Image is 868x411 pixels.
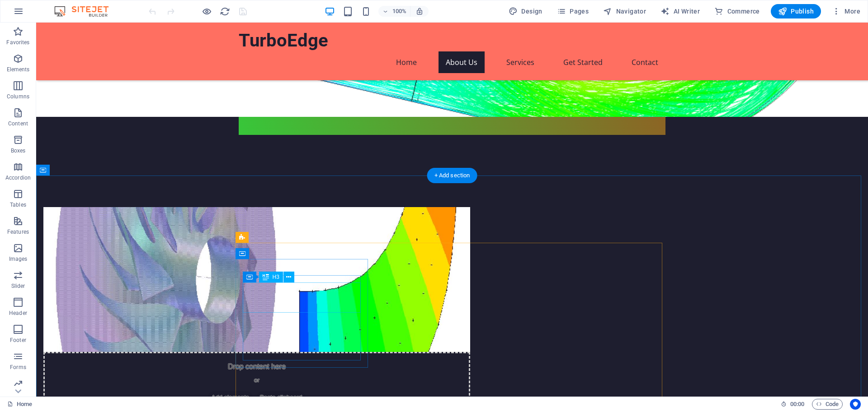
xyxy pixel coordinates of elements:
[36,23,868,397] iframe: To enrich screen reader interactions, please activate Accessibility in Grammarly extension settings
[8,120,28,127] p: Content
[781,399,805,410] h6: Session time
[273,274,279,280] span: H3
[10,364,26,371] p: Forms
[52,6,120,17] img: Editor Logo
[219,6,230,17] button: reload
[711,4,764,18] button: Commerce
[7,93,29,100] p: Columns
[797,401,798,407] span: :
[850,399,861,410] button: Usercentrics
[7,329,434,393] div: Drop content here
[816,399,839,410] span: Code
[778,7,814,16] span: Publish
[603,7,646,16] span: Navigator
[505,4,546,18] div: Design (Ctrl+Alt+Y)
[7,66,30,73] p: Elements
[557,7,589,16] span: Pages
[812,399,843,410] button: Code
[201,6,212,17] button: Click here to leave preview mode and continue editing
[828,4,864,18] button: More
[553,4,592,18] button: Pages
[11,147,26,154] p: Boxes
[509,7,542,16] span: Design
[7,399,32,410] a: Click to cancel selection. Double-click to open Pages
[790,399,804,410] span: 00 00
[427,168,477,183] div: + Add section
[832,7,860,16] span: More
[660,7,700,16] span: AI Writer
[714,7,760,16] span: Commerce
[9,255,28,263] p: Images
[5,174,31,181] p: Accordion
[10,337,26,344] p: Footer
[6,39,29,46] p: Favorites
[11,282,25,290] p: Slider
[220,6,230,17] i: Reload page
[220,369,270,381] span: Paste clipboard
[7,228,29,236] p: Features
[378,6,410,17] button: 100%
[172,369,217,381] span: Add elements
[657,4,703,18] button: AI Writer
[10,201,26,208] p: Tables
[505,4,546,18] button: Design
[599,4,650,18] button: Navigator
[415,7,424,15] i: On resize automatically adjust zoom level to fit chosen device.
[771,4,821,18] button: Publish
[392,6,406,17] h6: 100%
[9,309,27,317] p: Header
